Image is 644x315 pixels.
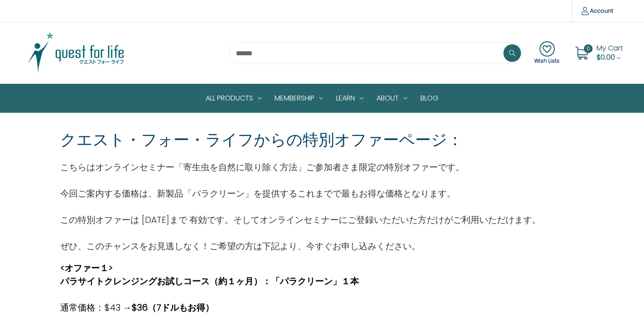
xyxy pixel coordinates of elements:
p: 今回ご案内する価格は、新製品「パラクリーン」を提供するこれまでで最もお得な価格となります。 [60,187,541,200]
a: All Products [199,84,268,112]
strong: パラサイトクレンジングお試しコース（約１ヶ月）：「パラクリーン」１本 [60,275,359,287]
a: Cart with 0 items [597,43,623,62]
p: 通常価格：$43 → [60,301,359,314]
a: Blog [414,84,445,112]
strong: <オファー１> [60,262,113,274]
img: Quest Group [21,31,131,75]
span: $0.00 [597,52,615,62]
a: Learn [329,84,370,112]
p: ぜひ、このチャンスをお見逃しなく！ご希望の方は下記より、今すぐお申し込みください。 [60,240,541,253]
p: クエスト・フォー・ライフからの特別オファーページ： [60,128,463,152]
p: この特別オファーは [DATE]まで 有効です。そしてオンラインセミナーにご登録いただいた方だけがご利用いただけます。 [60,213,541,226]
span: My Cart [597,43,623,53]
strong: $36（7ドルもお得） [131,301,214,314]
a: Wish Lists [534,41,560,65]
a: About [370,84,414,112]
p: こちらはオンラインセミナー「寄生虫を自然に取り除く方法」ご参加者さま限定の特別オファーです。 [60,161,541,174]
span: 0 [584,44,593,53]
a: Membership [268,84,329,112]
